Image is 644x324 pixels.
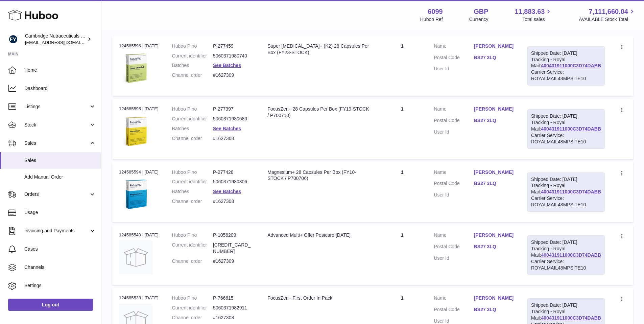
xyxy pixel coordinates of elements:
[25,33,86,46] div: Cambridge Nutraceuticals Ltd
[531,239,601,246] div: Shipped Date: [DATE]
[172,72,213,78] dt: Channel order
[531,113,601,119] div: Shipped Date: [DATE]
[172,106,213,112] dt: Huboo P no
[213,258,254,264] dd: #1627309
[434,244,474,252] dt: Postal Code
[213,106,254,112] dd: P-277397
[24,264,96,271] span: Channels
[541,252,601,258] a: 400431911000C3D74DABB
[213,179,254,185] dd: 5060371980306
[474,232,514,238] a: [PERSON_NAME]
[531,258,601,271] div: Carrier Service: ROYALMAIL48MPSITE10
[541,63,601,68] a: 400431911000C3D74DABB
[434,192,474,198] dt: User Id
[172,116,213,122] dt: Current identifier
[474,244,514,250] a: BS27 3LQ
[24,103,89,110] span: Listings
[527,46,605,86] div: Tracking - Royal Mail:
[25,40,99,45] span: [EMAIL_ADDRESS][DOMAIN_NAME]
[527,172,605,212] div: Tracking - Royal Mail:
[24,282,96,289] span: Settings
[579,7,636,23] a: 7,111,660.04 AVAILABLE Stock Total
[531,69,601,82] div: Carrier Service: ROYALMAIL48MPSITE10
[172,305,213,311] dt: Current identifier
[213,53,254,59] dd: 5060371980740
[213,315,254,321] dd: #1627308
[119,232,159,238] div: 124585540 | [DATE]
[172,125,213,132] dt: Batches
[434,169,474,177] dt: Name
[434,295,474,303] dt: Name
[24,157,96,164] span: Sales
[119,114,153,148] img: 1619442594.png
[469,16,488,23] div: Currency
[24,246,96,252] span: Cases
[213,116,254,122] dd: 5060371980580
[172,188,213,195] dt: Batches
[172,169,213,176] dt: Huboo P no
[531,176,601,183] div: Shipped Date: [DATE]
[24,67,96,73] span: Home
[213,189,241,194] a: See Batches
[428,7,443,16] strong: 6099
[119,43,159,49] div: 124585596 | [DATE]
[172,43,213,49] dt: Huboo P no
[474,295,514,301] a: [PERSON_NAME]
[213,242,254,255] dd: [CREDIT_CARD_NUMBER]
[24,191,89,198] span: Orders
[119,295,159,301] div: 124585538 | [DATE]
[8,299,93,311] a: Log out
[24,209,96,216] span: Usage
[172,198,213,205] dt: Channel order
[527,109,605,148] div: Tracking - Royal Mail:
[172,53,213,59] dt: Current identifier
[531,302,601,308] div: Shipped Date: [DATE]
[434,54,474,63] dt: Postal Code
[267,232,370,238] div: Advanced Multi+ Offer Postcard [DATE]
[119,177,153,211] img: 1619447755.png
[434,306,474,315] dt: Postal Code
[24,140,89,146] span: Sales
[474,54,514,61] a: BS27 3LQ
[24,122,89,128] span: Stock
[527,235,605,275] div: Tracking - Royal Mail:
[24,85,96,92] span: Dashboard
[531,132,601,145] div: Carrier Service: ROYALMAIL48MPSITE10
[119,51,153,85] img: 1619454718.png
[213,43,254,49] dd: P-277459
[522,16,552,23] span: Total sales
[8,34,18,44] img: huboo@camnutra.com
[589,7,628,16] span: 7,111,660.04
[213,232,254,238] dd: P-1056209
[377,225,427,285] td: 1
[434,43,474,51] dt: Name
[420,16,443,23] div: Huboo Ref
[434,117,474,125] dt: Postal Code
[213,305,254,311] dd: 5060371982911
[515,7,552,23] a: 11,883.63 Total sales
[377,162,427,222] td: 1
[24,228,89,234] span: Invoicing and Payments
[541,126,601,132] a: 400431911000C3D74DABB
[172,232,213,238] dt: Huboo P no
[474,306,514,313] a: BS27 3LQ
[474,7,488,16] strong: GBP
[267,169,370,182] div: Magnesium+ 28 Capsules Per Box (FY10-STOCK / P700706)
[172,179,213,185] dt: Current identifier
[172,295,213,301] dt: Huboo P no
[213,198,254,205] dd: #1627308
[474,169,514,176] a: [PERSON_NAME]
[474,180,514,187] a: BS27 3LQ
[515,7,545,16] span: 11,883.63
[213,295,254,301] dd: P-766615
[474,106,514,112] a: [PERSON_NAME]
[474,117,514,124] a: BS27 3LQ
[213,169,254,176] dd: P-277428
[377,99,427,159] td: 1
[213,135,254,142] dd: #1627308
[531,195,601,208] div: Carrier Service: ROYALMAIL48MPSITE10
[434,66,474,72] dt: User Id
[377,36,427,96] td: 1
[267,295,370,301] div: FocusZen+ First Order In Pack
[531,50,601,56] div: Shipped Date: [DATE]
